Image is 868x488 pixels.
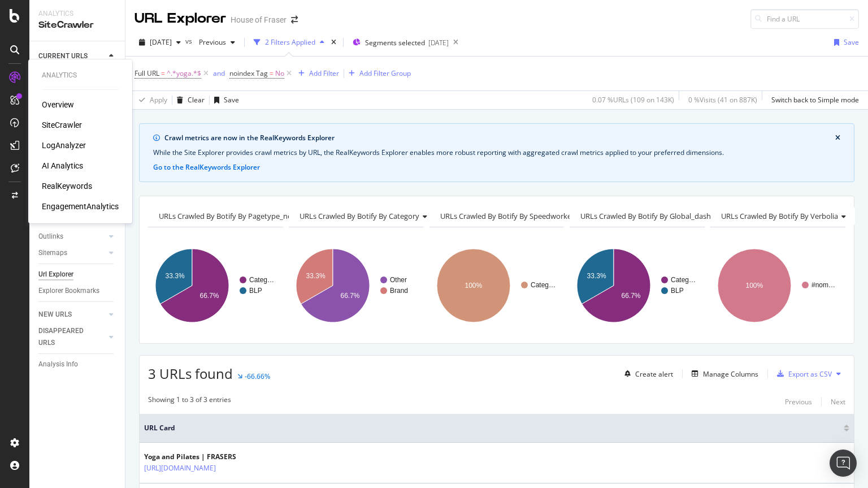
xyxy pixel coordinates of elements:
div: Next [831,397,845,407]
div: Analytics [42,71,119,80]
div: Clear [188,95,205,105]
a: AI Analytics [42,160,83,171]
text: 66.7% [199,292,219,300]
text: 100% [746,282,763,290]
div: info banner [139,123,854,182]
button: Manage Columns [687,367,758,381]
div: arrow-right-arrow-left [291,16,298,24]
svg: A chart. [710,236,844,335]
button: Create alert [620,365,673,383]
span: vs [185,36,194,46]
div: RealKeywords [42,180,92,192]
button: Add Filter Group [344,67,411,80]
div: Save [224,95,239,105]
a: Sitemaps [38,247,106,259]
a: EngagementAnalytics [42,201,119,212]
div: 0.07 % URLs ( 109 on 143K ) [592,95,674,105]
span: No [275,66,284,81]
svg: A chart. [429,236,563,335]
div: Open Intercom Messenger [830,450,857,477]
div: [DATE] [428,38,449,47]
span: noindex Tag [229,68,268,78]
button: Save [830,33,859,51]
button: Switch back to Simple mode [767,91,859,109]
button: Go to the RealKeywords Explorer [153,162,260,172]
text: BLP [671,287,684,295]
button: Previous [194,33,240,51]
a: CURRENT URLS [38,50,106,62]
div: times [329,37,338,48]
div: Outlinks [38,231,63,243]
div: Apply [150,95,167,105]
button: Previous [785,395,812,408]
span: Previous [194,37,226,47]
div: While the Site Explorer provides crawl metrics by URL, the RealKeywords Explorer enables more rob... [153,148,840,158]
a: SiteCrawler [42,119,82,131]
div: Overview [42,99,74,110]
text: 33.3% [166,272,185,280]
span: URLs Crawled By Botify By speedworkers_cache_behaviors [440,211,637,221]
button: and [213,68,225,79]
svg: A chart. [570,236,703,335]
div: and [213,68,225,78]
button: Segments selected[DATE] [348,33,449,51]
svg: A chart. [289,236,422,335]
div: Analysis Info [38,359,78,370]
a: LogAnalyzer [42,140,86,151]
h4: URLs Crawled By Botify By global_dashboard [578,207,748,225]
span: = [161,68,165,78]
span: URLs Crawled By Botify By global_dashboard [580,211,731,221]
text: Categ… [531,281,555,289]
input: Find a URL [750,9,859,29]
span: URLs Crawled By Botify By pagetype_new [159,211,297,221]
text: 100% [465,282,482,290]
div: CURRENT URLS [38,50,88,62]
a: Url Explorer [38,269,117,280]
svg: A chart. [148,236,281,335]
a: Explorer Bookmarks [38,285,117,297]
text: 66.7% [622,292,641,300]
span: URL Card [144,423,841,433]
div: 2 Filters Applied [265,37,315,47]
button: 2 Filters Applied [249,33,329,51]
text: Categ… [671,276,696,284]
a: NEW URLS [38,309,106,321]
button: Export as CSV [772,365,832,383]
div: Yoga and Pilates | FRASERS [144,452,265,462]
text: Categ… [249,276,274,284]
a: Analysis Info [38,359,117,370]
div: DISAPPEARED URLS [38,325,96,349]
text: 66.7% [340,292,359,300]
div: 0 % Visits ( 41 on 887K ) [688,95,757,105]
div: House of Fraser [231,14,287,25]
span: Segments selected [365,38,425,47]
text: #nom… [811,281,835,289]
div: Crawl metrics are now in the RealKeywords Explorer [164,133,835,143]
span: URLs Crawled By Botify By category [300,211,419,221]
div: Manage Columns [703,369,758,379]
div: Url Explorer [38,269,73,280]
button: Clear [172,91,205,109]
a: DISAPPEARED URLS [38,325,106,349]
div: Export as CSV [788,369,832,379]
text: 33.3% [587,272,606,280]
div: Create alert [635,369,673,379]
button: Next [831,395,845,408]
span: Full URL [134,68,159,78]
div: SiteCrawler [38,19,116,32]
button: Add Filter [294,67,339,80]
text: 33.3% [306,272,325,280]
div: Previous [785,397,812,407]
button: Save [210,91,239,109]
div: Save [844,37,859,47]
button: Apply [134,91,167,109]
div: Showing 1 to 3 of 3 entries [148,395,231,408]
